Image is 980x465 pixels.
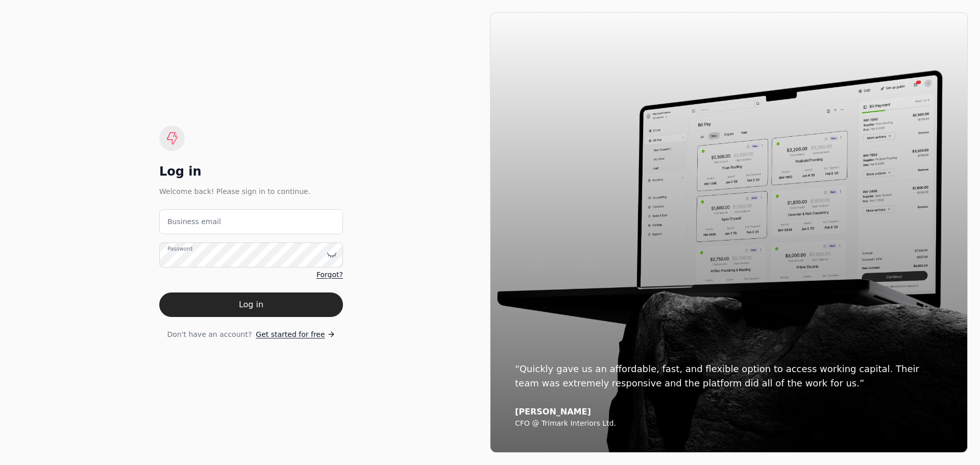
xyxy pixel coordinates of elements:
div: Log in [159,163,343,180]
div: [PERSON_NAME] [515,407,943,417]
a: Get started for free [256,329,335,340]
label: Business email [167,216,221,227]
div: “Quickly gave us an affordable, fast, and flexible option to access working capital. Their team w... [515,362,943,390]
span: Get started for free [256,329,325,340]
button: Log in [159,292,343,317]
a: Forgot? [316,270,343,280]
div: Welcome back! Please sign in to continue. [159,186,343,197]
span: Don't have an account? [167,329,252,340]
label: Password [167,244,192,253]
div: CFO @ Trimark Interiors Ltd. [515,419,943,428]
